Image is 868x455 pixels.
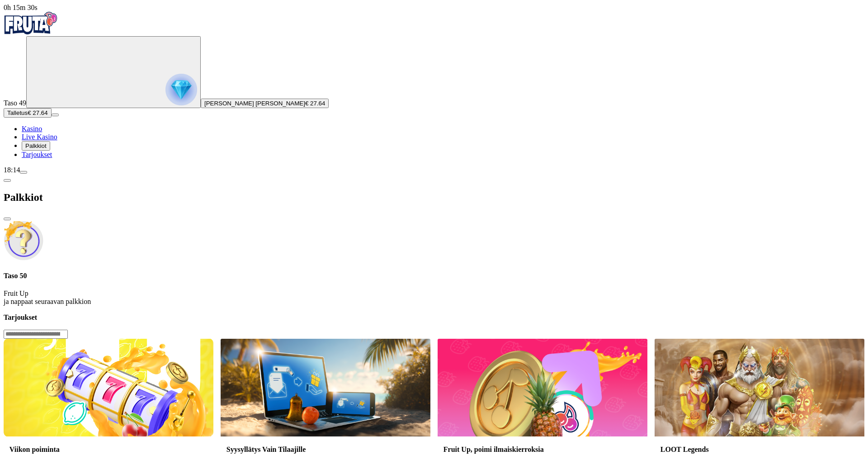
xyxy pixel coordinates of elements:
[52,114,59,116] button: menu
[443,445,642,454] h3: Fruit Up, poimi ilmaiskierroksia
[4,108,52,118] button: Talletusplus icon€ 27.64
[4,272,864,280] h4: Taso 50
[660,445,859,454] h3: LOOT Legends
[4,179,11,182] button: chevron-left icon
[4,313,864,322] h3: Tarjoukset
[4,221,43,261] img: Unlock reward icon
[226,445,425,454] h3: Syysyllätys Vain Tilaajille
[7,109,28,116] span: Talletus
[204,100,305,107] span: [PERSON_NAME] [PERSON_NAME]
[22,133,57,141] a: Live Kasino
[4,4,38,11] span: user session time
[4,99,26,107] span: Taso 49
[4,218,11,220] button: close
[22,151,52,158] a: Tarjoukset
[655,339,864,436] img: LOOT Legends
[165,74,197,105] img: reward progress
[4,191,864,204] h2: Palkkiot
[20,171,27,174] button: menu
[4,12,864,159] nav: Primary
[4,166,20,174] span: 18:14
[22,141,50,151] button: Palkkiot
[9,445,208,454] h3: Viikon poiminta
[4,289,864,306] p: Fruit Up ja nappaat seuraavan palkkion
[22,125,42,133] a: Kasino
[4,12,58,34] img: Fruta
[438,339,647,436] img: Fruit Up, poimi ilmaiskierroksia
[28,109,47,116] span: € 27.64
[221,339,430,436] img: Syysyllätys Vain Tilaajille
[4,330,68,339] input: Search
[25,142,47,149] span: Palkkiot
[4,125,864,159] nav: Main menu
[4,28,58,36] a: Fruta
[4,339,213,436] img: Viikon poiminta
[305,100,325,107] span: € 27.64
[201,99,329,108] button: [PERSON_NAME] [PERSON_NAME]€ 27.64
[26,36,201,108] button: reward progress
